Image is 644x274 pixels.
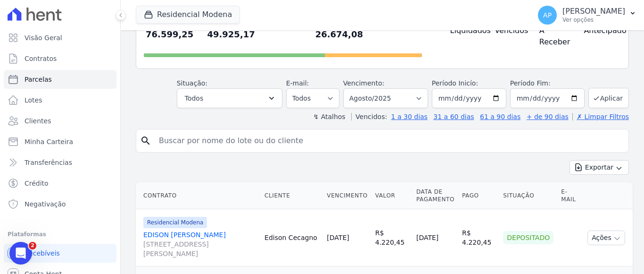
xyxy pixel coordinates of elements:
[25,116,51,126] span: Clientes
[4,132,116,151] a: Minha Carteira
[413,209,458,266] td: [DATE]
[530,2,644,28] button: AP [PERSON_NAME] Ver opções
[572,113,629,120] a: ✗ Limpar Filtros
[4,49,116,68] a: Contratos
[4,70,116,89] a: Parcelas
[25,248,60,258] span: Recebíveis
[140,135,151,146] i: search
[588,88,629,108] button: Aplicar
[527,113,569,120] a: + de 90 dias
[343,79,384,87] label: Vencimento:
[433,113,474,120] a: 31 a 60 dias
[143,230,257,258] a: EDISON [PERSON_NAME][STREET_ADDRESS][PERSON_NAME]
[510,78,585,88] label: Período Fim:
[177,79,207,87] label: Situação:
[136,182,261,209] th: Contrato
[4,153,116,172] a: Transferências
[458,209,499,266] td: R$ 4.220,45
[4,244,116,263] a: Recebíveis
[261,182,323,209] th: Cliente
[480,113,520,120] a: 61 a 90 dias
[136,6,240,24] button: Residencial Modena
[4,195,116,214] a: Negativação
[185,93,203,104] span: Todos
[143,240,257,258] span: [STREET_ADDRESS][PERSON_NAME]
[9,242,32,265] iframe: Intercom live chat
[286,79,309,87] label: E-mail:
[177,88,282,108] button: Todos
[4,91,116,110] a: Lotes
[391,113,428,120] a: 1 a 30 dias
[372,182,413,209] th: Valor
[25,75,52,84] span: Parcelas
[8,229,113,240] div: Plataformas
[4,174,116,193] a: Crédito
[4,28,116,47] a: Visão Geral
[25,199,66,209] span: Negativação
[261,209,323,266] td: Edison Cecagno
[25,54,57,63] span: Contratos
[143,217,207,228] span: Residencial Modena
[432,79,478,87] label: Período Inicío:
[587,231,625,245] button: Ações
[351,113,387,120] label: Vencidos:
[557,182,584,209] th: E-mail
[562,7,625,16] p: [PERSON_NAME]
[570,160,629,175] button: Exportar
[327,234,349,241] a: [DATE]
[413,182,458,209] th: Data de Pagamento
[323,182,371,209] th: Vencimento
[458,182,499,209] th: Pago
[29,242,36,249] span: 2
[543,12,552,18] span: AP
[4,111,116,130] a: Clientes
[503,231,553,244] div: Depositado
[25,95,42,105] span: Lotes
[25,158,72,167] span: Transferências
[313,113,345,120] label: ↯ Atalhos
[495,25,524,36] h4: Vencidos
[25,179,49,188] span: Crédito
[153,131,625,150] input: Buscar por nome do lote ou do cliente
[25,137,73,146] span: Minha Carteira
[25,33,62,43] span: Visão Geral
[562,16,625,24] p: Ver opções
[584,25,613,36] h4: Antecipado
[539,25,569,48] h4: A Receber
[450,25,480,36] h4: Liquidados
[499,182,557,209] th: Situação
[372,209,413,266] td: R$ 4.220,45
